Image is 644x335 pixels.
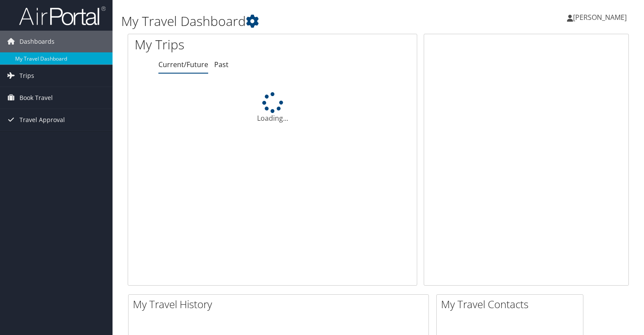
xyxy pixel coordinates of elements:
a: Past [214,60,229,69]
h2: My Travel History [133,297,428,312]
h2: My Travel Contacts [441,297,583,312]
a: [PERSON_NAME] [567,4,635,30]
span: Dashboards [19,31,55,52]
span: Trips [19,65,34,87]
h1: My Travel Dashboard [121,12,464,30]
a: Current/Future [158,60,208,69]
img: airportal-logo.png [19,6,106,26]
span: [PERSON_NAME] [573,13,627,22]
span: Travel Approval [19,109,65,131]
h1: My Trips [135,35,290,54]
div: Loading... [128,92,417,123]
span: Book Travel [19,87,53,109]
